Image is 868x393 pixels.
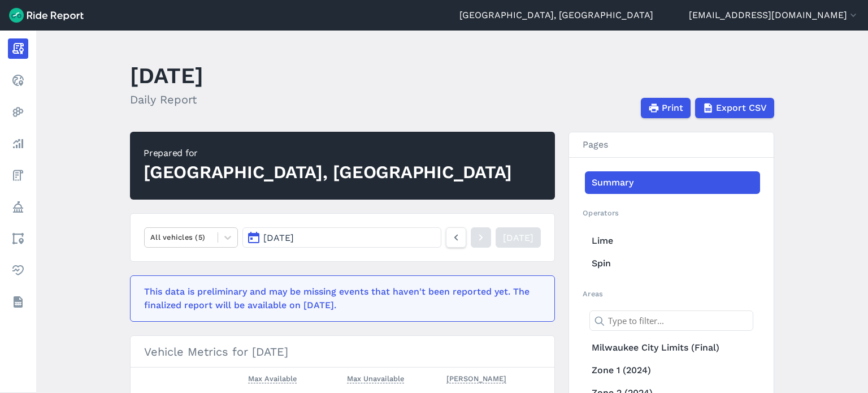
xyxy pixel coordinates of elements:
[446,372,506,386] button: [PERSON_NAME]
[144,146,512,160] div: Prepared for
[9,8,84,23] img: Ride Report
[130,60,203,91] h1: [DATE]
[8,70,28,90] a: Realtime
[496,227,541,248] a: [DATE]
[248,372,297,386] button: Max Available
[347,372,404,386] button: Max Unavailable
[8,165,28,185] a: Fees
[8,228,28,249] a: Areas
[585,252,760,275] a: Spin
[8,197,28,217] a: Policy
[716,101,767,115] span: Export CSV
[585,359,760,382] a: Zone 1 (2024)
[144,160,512,185] div: [GEOGRAPHIC_DATA], [GEOGRAPHIC_DATA]
[8,292,28,312] a: Datasets
[585,230,760,252] a: Lime
[689,8,859,22] button: [EMAIL_ADDRESS][DOMAIN_NAME]
[459,8,653,22] a: [GEOGRAPHIC_DATA], [GEOGRAPHIC_DATA]
[695,98,774,118] button: Export CSV
[8,133,28,154] a: Analyze
[569,132,774,158] h3: Pages
[589,310,753,331] input: Type to filter...
[263,232,294,243] span: [DATE]
[347,372,404,383] span: Max Unavailable
[8,102,28,122] a: Heatmaps
[583,208,760,218] h2: Operators
[8,260,28,280] a: Health
[583,288,760,299] h2: Areas
[248,372,297,383] span: Max Available
[8,38,28,59] a: Report
[242,227,441,248] button: [DATE]
[446,372,506,383] span: [PERSON_NAME]
[131,336,554,368] h3: Vehicle Metrics for [DATE]
[585,171,760,194] a: Summary
[585,336,760,359] a: Milwaukee City Limits (Final)
[662,101,683,115] span: Print
[130,91,203,108] h2: Daily Report
[641,98,691,118] button: Print
[144,285,534,312] div: This data is preliminary and may be missing events that haven't been reported yet. The finalized ...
